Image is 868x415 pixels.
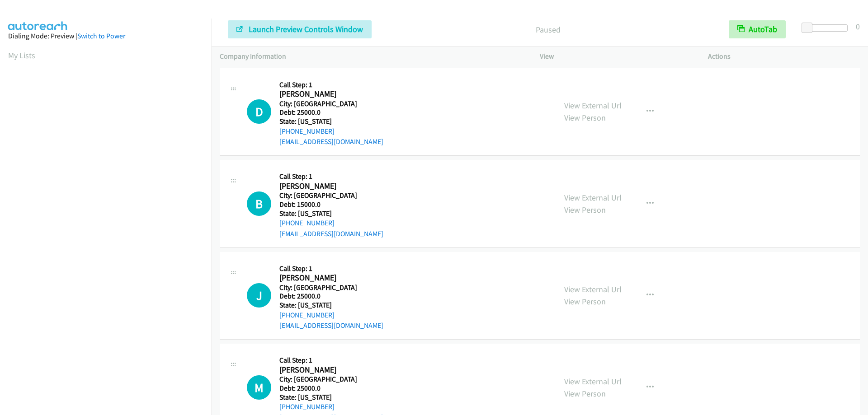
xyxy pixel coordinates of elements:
a: [EMAIL_ADDRESS][DOMAIN_NAME] [279,229,383,238]
div: Dialing Mode: Preview | [8,31,203,42]
a: My Lists [8,50,35,61]
h1: B [247,191,271,216]
h2: [PERSON_NAME] [279,89,372,99]
h5: State: [US_STATE] [279,393,383,402]
button: Launch Preview Controls Window [228,20,372,38]
div: Delay between calls (in seconds) [806,24,848,32]
p: View [540,51,692,62]
h5: State: [US_STATE] [279,301,383,310]
h1: M [247,375,271,400]
a: [PHONE_NUMBER] [279,219,335,227]
a: [EMAIL_ADDRESS][DOMAIN_NAME] [279,321,383,330]
span: Launch Preview Controls Window [249,24,363,34]
a: View External Url [564,192,622,203]
h5: City: [GEOGRAPHIC_DATA] [279,375,383,384]
h2: [PERSON_NAME] [279,365,372,375]
a: View Person [564,112,606,123]
h1: D [247,99,271,124]
a: View External Url [564,376,622,387]
h1: J [247,283,271,308]
h5: Debt: 25000.0 [279,384,383,393]
div: The call is yet to be attempted [247,99,271,124]
h5: Debt: 15000.0 [279,200,383,209]
div: 0 [856,20,860,33]
h5: Call Step: 1 [279,264,383,273]
a: View Person [564,296,606,307]
div: The call is yet to be attempted [247,283,271,308]
div: The call is yet to be attempted [247,375,271,400]
h5: Debt: 25000.0 [279,108,383,117]
h5: Call Step: 1 [279,80,383,89]
h2: [PERSON_NAME] [279,273,372,283]
h5: State: [US_STATE] [279,209,383,218]
h5: Call Step: 1 [279,356,383,365]
p: Actions [708,51,860,62]
h5: City: [GEOGRAPHIC_DATA] [279,99,383,108]
a: [PHONE_NUMBER] [279,311,335,319]
h5: Call Step: 1 [279,172,383,181]
a: View Person [564,388,606,399]
p: Paused [384,23,712,36]
a: View Person [564,205,606,215]
a: Switch to Power [77,32,125,40]
a: [PHONE_NUMBER] [279,402,335,411]
h5: City: [GEOGRAPHIC_DATA] [279,283,383,292]
div: The call is yet to be attempted [247,191,271,216]
p: Company Information [220,51,524,62]
button: AutoTab [729,20,786,38]
a: View External Url [564,284,622,294]
h5: State: [US_STATE] [279,117,383,126]
h5: City: [GEOGRAPHIC_DATA] [279,191,383,200]
h5: Debt: 25000.0 [279,292,383,301]
h2: [PERSON_NAME] [279,181,372,191]
a: [PHONE_NUMBER] [279,127,335,135]
a: [EMAIL_ADDRESS][DOMAIN_NAME] [279,137,383,146]
a: View External Url [564,100,622,111]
